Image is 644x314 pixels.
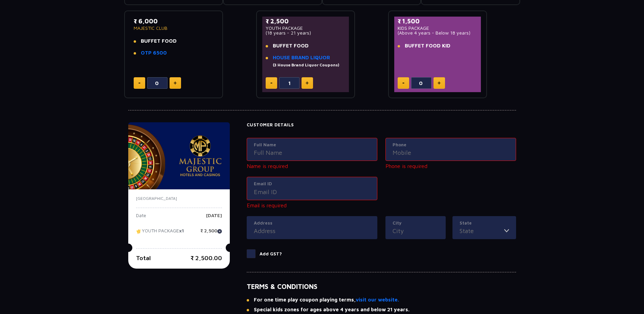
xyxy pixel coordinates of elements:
[136,195,222,202] p: [GEOGRAPHIC_DATA]
[136,228,142,234] img: tikcet
[141,50,167,56] a: OTP 6500
[247,122,516,128] h4: Customer Details
[393,148,509,157] input: Mobile
[254,181,370,187] label: Email ID
[247,306,516,314] li: Special kids zones for ages above 4 years and below 21 years.
[393,226,439,235] input: City
[402,83,404,84] img: minus
[438,81,441,85] img: plus
[141,38,177,44] span: BUFFET FOOD
[398,30,478,35] p: (Above 4 years - Below 18 years)
[179,228,184,234] strong: x1
[191,253,222,263] p: ₹ 2,500.00
[136,228,184,238] p: YOUTH PACKAGE
[398,17,478,26] p: ₹ 1,500
[134,26,214,30] p: MAJESTIC CLUB
[247,296,516,304] li: For one time play coupon playing terms,
[174,81,177,85] img: plus
[254,142,370,148] label: Full Name
[136,213,146,223] p: Date
[398,26,478,30] p: KIDS PACKAGE
[247,201,377,209] p: Email is required
[136,253,151,263] p: Total
[405,43,450,48] span: BUFFET FOOD KID
[385,162,516,170] p: Phone is required
[200,228,222,238] p: ₹ 2,500
[393,142,509,148] label: Phone
[128,122,230,189] img: majesticPride-banner
[138,83,140,84] img: minus
[260,251,282,257] p: Add GST?
[254,220,370,227] label: Address
[254,148,370,157] input: Full Name
[504,226,509,235] img: toggler icon
[266,30,346,35] p: (18 years - 21 years)
[266,26,346,30] p: YOUTH PACKAGE
[254,226,370,235] input: Address
[266,17,346,26] p: ₹ 2,500
[460,220,509,227] label: State
[460,226,504,235] input: State
[393,220,439,227] label: City
[254,187,370,196] input: Email ID
[306,81,309,85] img: plus
[356,296,399,304] a: visit our website.
[273,55,330,60] a: HOUSE BRAND LIQUOR
[273,62,339,68] div: (3 House Brand Liquor Coupons)
[270,83,272,84] img: minus
[247,282,516,291] h5: TERMS & CONDITIONS
[273,43,309,48] span: BUFFET FOOD
[134,17,214,26] p: ₹ 6,000
[247,162,377,170] p: Name is required
[206,213,222,223] p: [DATE]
